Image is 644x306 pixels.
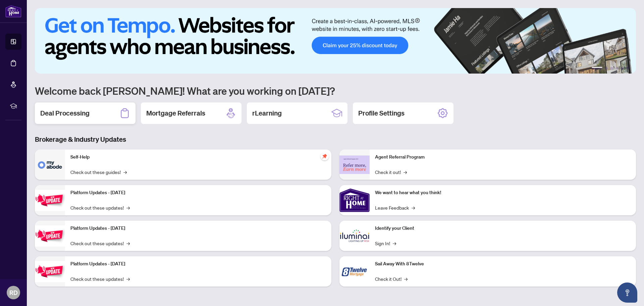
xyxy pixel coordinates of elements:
[321,152,329,160] span: pushpin
[375,189,631,196] p: We want to hear what you think!
[412,204,415,211] span: →
[35,135,636,144] h3: Brokerage & Industry Updates
[35,225,65,247] img: Platform Updates - July 8, 2025
[70,239,130,247] a: Check out these updates!→
[617,282,637,303] button: Open asap
[146,108,205,118] h2: Mortgage Referrals
[404,275,408,282] span: →
[375,275,408,282] a: Check it Out!→
[70,260,326,268] p: Platform Updates - [DATE]
[35,84,636,97] h1: Welcome back [PERSON_NAME]! What are you working on [DATE]?
[339,156,370,174] img: Agent Referral Program
[393,239,396,247] span: →
[70,168,127,176] a: Check out these guides!→
[70,204,130,211] a: Check out these updates!→
[123,168,127,176] span: →
[5,5,21,17] img: logo
[627,67,629,70] button: 6
[126,239,130,247] span: →
[404,168,407,176] span: →
[70,225,326,232] p: Platform Updates - [DATE]
[358,108,405,118] h2: Profile Settings
[9,288,18,297] span: RD
[592,67,602,70] button: 1
[40,108,90,118] h2: Deal Processing
[126,204,130,211] span: →
[610,67,613,70] button: 3
[126,275,130,282] span: →
[70,154,326,161] p: Self-Help
[605,67,608,70] button: 2
[35,190,65,211] img: Platform Updates - July 21, 2025
[375,168,407,176] a: Check it out!→
[375,154,631,161] p: Agent Referral Program
[616,67,619,70] button: 4
[375,260,631,268] p: Sail Away With 8Twelve
[339,185,370,215] img: We want to hear what you think!
[35,149,65,180] img: Self-Help
[375,239,396,247] a: Sign In!→
[252,108,282,118] h2: rLearning
[70,189,326,196] p: Platform Updates - [DATE]
[339,256,370,287] img: Sail Away With 8Twelve
[339,221,370,251] img: Identify your Client
[70,275,130,282] a: Check out these updates!→
[375,225,631,232] p: Identify your Client
[375,204,415,211] a: Leave Feedback→
[621,67,624,70] button: 5
[35,261,65,282] img: Platform Updates - June 23, 2025
[35,8,636,74] img: Slide 0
